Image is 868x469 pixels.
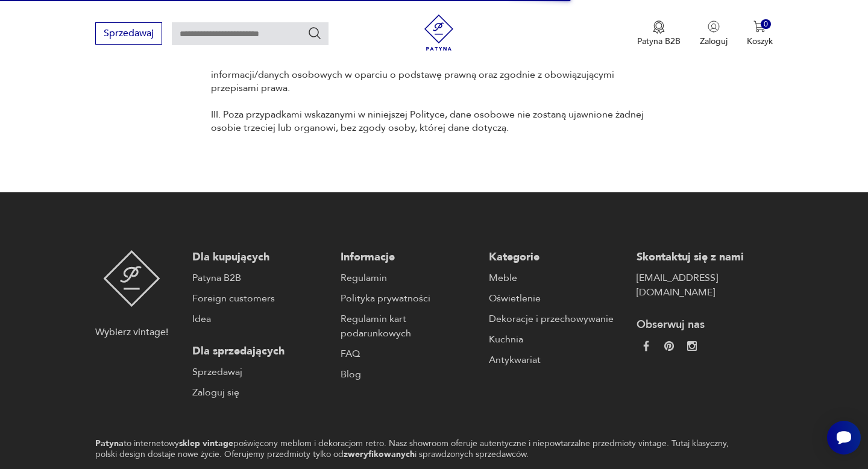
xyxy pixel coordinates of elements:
a: Sprzedawaj [192,365,329,379]
button: Patyna B2B [637,20,681,47]
img: Patyna - sklep z meblami i dekoracjami vintage [421,14,457,51]
p: Obserwuj nas [637,318,773,332]
a: Kuchnia [489,332,625,347]
img: da9060093f698e4c3cedc1453eec5031.webp [641,341,652,351]
img: Ikona koszyka [753,20,766,33]
a: Polityka prywatności [341,291,477,306]
strong: Patyna [95,438,124,449]
p: Zaloguj [700,36,728,47]
button: Sprzedawaj [95,22,162,45]
button: Szukaj [307,26,322,40]
p: Patyna B2B [637,36,681,47]
img: Patyna - sklep z meblami i dekoracjami vintage [103,250,160,307]
div: 0 [761,19,771,30]
img: Ikonka użytkownika [708,20,720,33]
p: to internetowy poświęcony meblom i dekoracjom retro. Nasz showroom oferuje autentyczne i niepowta... [95,438,730,460]
p: Wybierz vintage! [95,325,168,339]
strong: zweryfikowanych [344,449,415,460]
a: Dekoracje i przechowywanie [489,312,625,326]
a: Blog [341,367,477,382]
a: [EMAIL_ADDRESS][DOMAIN_NAME] [637,271,773,300]
p: Koszyk [747,36,773,47]
img: Ikona medalu [653,20,665,34]
strong: sklep vintage [179,438,233,449]
button: 0Koszyk [747,20,773,47]
p: Informacje [341,250,477,265]
a: Antykwariat [489,353,625,367]
iframe: Smartsupp widget button [827,421,861,455]
p: Dla sprzedających [192,344,329,359]
a: Ikona medaluPatyna B2B [637,20,681,47]
img: c2fd9cf7f39615d9d6839a72ae8e59e5.webp [687,341,697,351]
a: Meble [489,271,625,285]
a: Idea [192,312,329,326]
a: Regulamin [341,271,477,285]
button: Zaloguj [700,20,728,47]
p: III. Poza przypadkami wskazanymi w niniejszej Polityce, dane osobowe nie zostaną ujawnione żadnej... [211,108,657,134]
img: 37d27d81a828e637adc9f9cb2e3d3a8a.webp [664,341,674,351]
p: Dla kupujących [192,250,329,265]
a: Patyna B2B [192,271,329,285]
p: Skontaktuj się z nami [637,250,773,265]
a: Oświetlenie [489,291,625,306]
a: Foreign customers [192,291,329,306]
a: Zaloguj się [192,385,329,400]
a: FAQ [341,347,477,361]
p: Kategorie [489,250,625,265]
a: Regulamin kart podarunkowych [341,312,477,341]
a: Sprzedawaj [95,30,162,39]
